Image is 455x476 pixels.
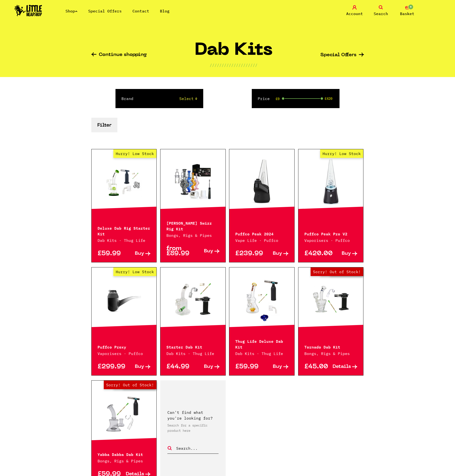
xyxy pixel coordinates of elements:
[98,364,124,369] p: £299.99
[124,251,150,256] a: Buy
[273,364,282,369] span: Buy
[204,249,213,254] span: Buy
[369,5,393,17] a: Search
[88,9,122,13] a: Special Offers
[166,246,193,256] p: from £89.99
[311,267,363,276] span: Sorry! Out of Stock!
[235,338,288,349] p: Thug Life Deluxe Dab Kit
[262,364,288,369] a: Buy
[320,53,364,58] a: Special Offers
[166,220,219,231] p: [PERSON_NAME] Swizz Rig Kit
[135,251,144,256] span: Buy
[331,251,357,256] a: Buy
[298,276,363,324] a: Out of Stock Hurry! Low Stock Sorry! Out of Stock!
[258,96,270,101] label: Price
[235,351,288,356] p: Dab Kits · Thug Life
[304,351,357,356] p: Bongs, Rigs & Pipes
[193,246,219,256] a: Buy
[113,267,156,276] span: Hurry! Low Stock
[374,11,388,17] span: Search
[235,251,262,256] p: £239.99
[98,225,151,236] p: Deluxe Dab Rig Starter Kit
[14,5,42,16] img: Little Head Shop Logo
[320,149,363,158] span: Hurry! Low Stock
[195,42,273,62] h1: Dab Kits
[346,11,363,17] span: Account
[325,97,332,100] span: £420
[235,231,288,236] p: Puffco Peak 2024
[160,9,170,13] a: Blog
[304,251,331,256] p: £420.00
[304,238,357,243] p: Vaporisers · Puffco
[210,62,258,68] p: ////////////////////
[176,445,219,451] input: Search...
[166,364,193,369] p: £44.99
[98,251,124,256] p: £59.99
[132,9,149,13] a: Contact
[135,364,144,369] span: Buy
[273,251,282,256] span: Buy
[304,344,357,349] p: Tornado Dab Kit
[66,9,77,13] a: Shop
[333,364,351,369] span: Details
[304,364,331,369] p: £45.00
[98,458,151,464] p: Bongs, Rigs & Pipes
[98,351,151,356] p: Vaporisers · Puffco
[408,4,414,10] span: 0
[98,238,151,243] p: Dab Kits · Thug Life
[121,96,133,101] label: Brand
[98,344,151,349] p: Puffco Proxy
[235,238,288,243] p: Vape Life · Puffco
[276,97,280,101] span: £0
[92,158,157,205] a: Hurry! Low Stock
[235,364,262,369] p: £59.99
[400,11,414,17] span: Basket
[166,232,219,238] p: Bongs, Rigs & Pipes
[166,351,219,356] p: Dab Kits · Thug Life
[342,251,351,256] span: Buy
[113,149,156,158] span: Hurry! Low Stock
[91,52,147,58] a: Continue shopping
[193,364,219,369] a: Buy
[331,364,357,369] a: Details
[395,5,419,17] a: 0 Basket
[91,118,117,132] button: Filter
[124,364,150,369] a: Buy
[298,158,363,205] a: Hurry! Low Stock
[167,410,219,421] p: Can't find what you're looking for?
[262,251,288,256] a: Buy
[166,344,219,349] p: Starter Dab Kit
[92,276,157,324] a: Hurry! Low Stock
[167,423,219,433] p: Search for a specific product here
[304,231,357,236] p: Puffco Peak Pro V2
[104,381,156,389] span: Sorry! Out of Stock!
[98,451,151,457] p: Yabba Dabba Dab Kit
[92,389,157,437] a: Out of Stock Hurry! Low Stock Sorry! Out of Stock!
[204,364,213,369] span: Buy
